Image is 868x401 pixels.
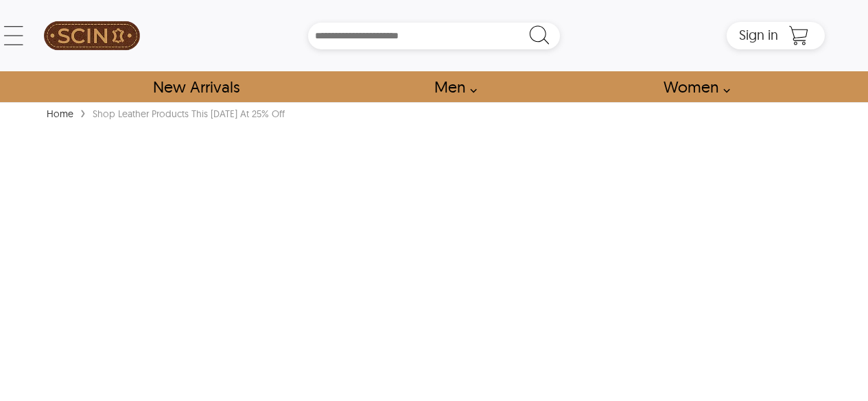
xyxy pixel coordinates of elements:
a: Home [43,108,77,120]
a: shop men's leather jackets [419,71,484,102]
img: SCIN [44,7,140,64]
div: Shop Leather Products this [DATE] at 25% off [89,107,288,121]
a: Shopping Cart [785,25,812,46]
span: Sign in [739,26,778,43]
span: › [80,100,86,124]
a: SCIN [43,7,141,64]
a: Shop New Arrivals [137,71,255,102]
a: Sign in [739,31,778,42]
a: Shop Women Leather Jackets [648,71,738,102]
